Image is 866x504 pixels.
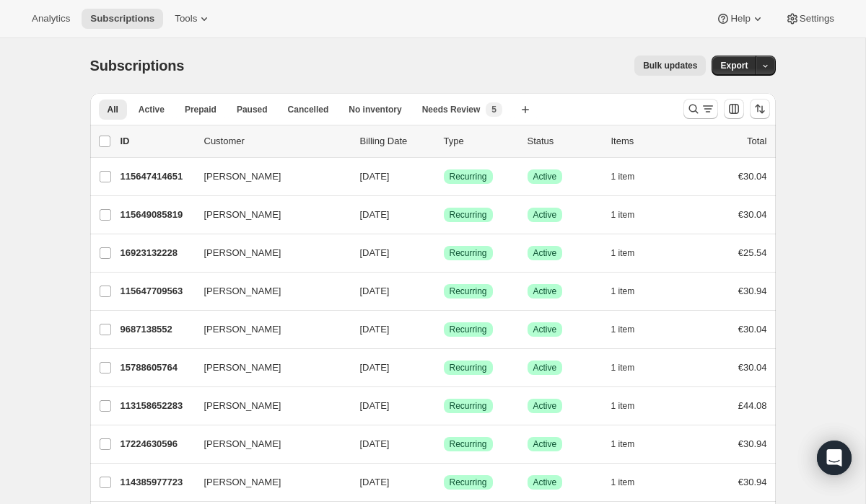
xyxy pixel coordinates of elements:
p: 15788605764 [121,361,193,375]
div: 115647709563[PERSON_NAME][DATE]SuccessRecurringSuccessActive1 item€30.94 [121,281,767,301]
button: 1 item [611,358,651,378]
p: Total [747,134,766,149]
div: 113158652283[PERSON_NAME][DATE]SuccessRecurringSuccessActive1 item£44.08 [121,396,767,416]
button: Subscriptions [82,9,163,29]
span: Recurring [450,362,487,373]
span: Cancelled [288,104,329,115]
button: [PERSON_NAME] [196,203,340,226]
span: Active [533,324,557,335]
button: 1 item [611,205,651,225]
span: €30.94 [738,286,767,296]
button: 1 item [611,472,651,492]
div: Items [611,134,683,149]
span: Export [720,60,748,71]
p: 17224630596 [121,437,193,451]
span: [DATE] [360,171,390,182]
span: Recurring [450,477,487,488]
span: €30.04 [738,171,767,182]
span: [PERSON_NAME] [204,475,281,490]
span: €30.94 [738,477,767,487]
p: 114385977723 [121,475,193,490]
button: 1 item [611,281,651,301]
button: [PERSON_NAME] [196,242,340,265]
span: Active [533,209,557,221]
span: 1 item [611,247,635,259]
span: 1 item [611,209,635,221]
div: 16923132228[PERSON_NAME][DATE]SuccessRecurringSuccessActive1 item€25.54 [121,243,767,263]
span: [DATE] [360,477,390,487]
button: Export [712,56,756,76]
button: 1 item [611,243,651,263]
button: [PERSON_NAME] [196,433,340,456]
button: 1 item [611,434,651,454]
p: 113158652283 [121,399,193,413]
button: Customize table column order and visibility [724,99,744,119]
span: All [108,104,118,115]
span: [DATE] [360,324,390,335]
p: 16923132228 [121,246,193,260]
button: [PERSON_NAME] [196,356,340,379]
div: 9687138552[PERSON_NAME][DATE]SuccessRecurringSuccessActive1 item€30.04 [121,319,767,340]
button: 1 item [611,396,651,416]
div: 114385977723[PERSON_NAME][DATE]SuccessRecurringSuccessActive1 item€30.94 [121,472,767,492]
span: 1 item [611,477,635,488]
span: Recurring [450,171,487,182]
span: Recurring [450,286,487,297]
span: Active [533,171,557,182]
span: Recurring [450,400,487,412]
span: [PERSON_NAME] [204,246,281,260]
span: [PERSON_NAME] [204,361,281,375]
button: Help [707,9,773,29]
span: [DATE] [360,286,390,296]
span: [PERSON_NAME] [204,284,281,299]
p: 9687138552 [121,322,193,337]
span: Active [533,477,557,488]
span: Active [533,400,557,412]
button: Search and filter results [683,99,718,119]
span: 5 [491,104,497,115]
span: [DATE] [360,438,390,449]
span: Paused [237,104,268,115]
span: Active [533,247,557,259]
button: [PERSON_NAME] [196,394,340,417]
span: Analytics [32,13,70,25]
span: €30.04 [738,324,767,335]
span: 1 item [611,324,635,335]
button: [PERSON_NAME] [196,318,340,341]
div: 115649085819[PERSON_NAME][DATE]SuccessRecurringSuccessActive1 item€30.04 [121,205,767,225]
button: Create new view [514,100,537,120]
span: [PERSON_NAME] [204,208,281,222]
span: Help [730,13,750,25]
span: Prepaid [185,104,216,115]
button: [PERSON_NAME] [196,165,340,188]
button: Analytics [23,9,79,29]
span: Active [533,286,557,297]
button: Tools [166,9,220,29]
button: 1 item [611,319,651,340]
span: [PERSON_NAME] [204,437,281,451]
span: €30.04 [738,209,767,220]
span: [PERSON_NAME] [204,169,281,184]
div: 15788605764[PERSON_NAME][DATE]SuccessRecurringSuccessActive1 item€30.04 [121,358,767,378]
span: €25.54 [738,247,767,258]
span: No inventory [349,104,401,115]
span: 1 item [611,438,635,450]
button: 1 item [611,167,651,187]
span: Recurring [450,324,487,335]
span: Tools [175,13,197,25]
span: [PERSON_NAME] [204,399,281,413]
span: 1 item [611,400,635,412]
p: ID [121,134,193,149]
span: £44.08 [738,400,767,411]
span: Active [139,104,165,115]
div: 115647414651[PERSON_NAME][DATE]SuccessRecurringSuccessActive1 item€30.04 [121,167,767,187]
div: Open Intercom Messenger [817,441,852,475]
p: Status [528,134,600,149]
span: [PERSON_NAME] [204,322,281,337]
span: Recurring [450,209,487,221]
button: Settings [777,9,843,29]
span: €30.04 [738,362,767,373]
span: [DATE] [360,209,390,220]
span: Needs Review [422,104,481,115]
button: Bulk updates [634,56,706,76]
